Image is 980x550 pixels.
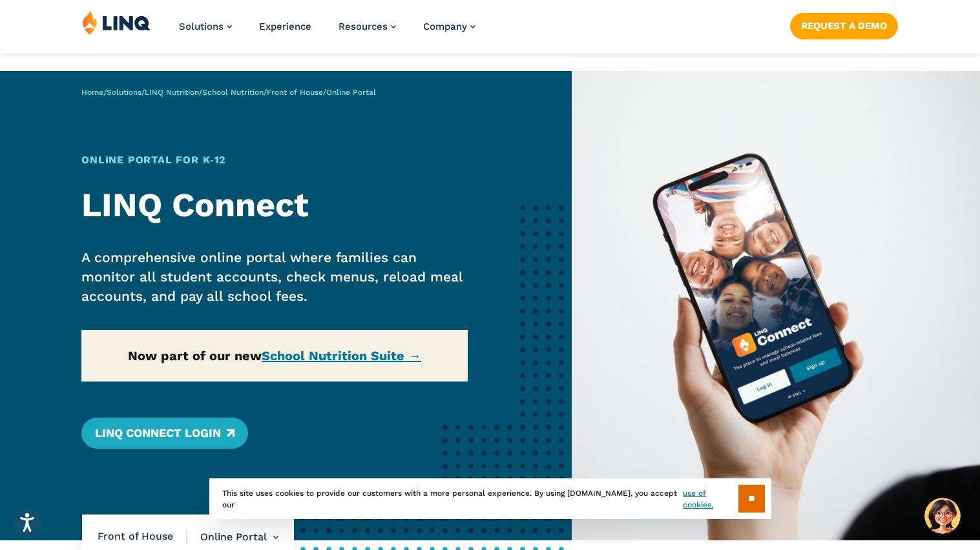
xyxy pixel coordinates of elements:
div: This site uses cookies to provide our customers with a more personal experience. By using [DOMAIN... [209,478,771,519]
a: LINQ Connect Login [81,418,247,449]
a: Home [81,88,103,97]
strong: Now part of our new [128,348,421,363]
button: Hello, have a question? Let’s chat. [924,498,961,534]
a: LINQ Nutrition [145,88,199,97]
nav: Button Navigation [790,10,898,39]
a: Front of House [267,88,323,97]
span: Company [423,21,467,32]
a: Company [423,21,475,32]
a: Solutions [107,88,141,97]
h1: Online Portal for K‑12 [81,152,468,168]
span: / / / / / [81,88,376,97]
p: A comprehensive online portal where families can monitor all student accounts, check menus, reloa... [81,248,468,306]
strong: LINQ Connect [81,185,309,225]
a: Request a Demo [790,13,898,39]
span: Resources [339,21,388,32]
a: Solutions [179,21,232,32]
a: School Nutrition [202,88,264,97]
img: LINQ | K‑12 Software [82,10,151,35]
nav: Primary Navigation [179,10,475,53]
a: use of cookies. [683,487,738,511]
a: Resources [339,21,396,32]
span: Online Portal [326,88,376,97]
span: Solutions [179,21,224,32]
a: Experience [259,21,311,32]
